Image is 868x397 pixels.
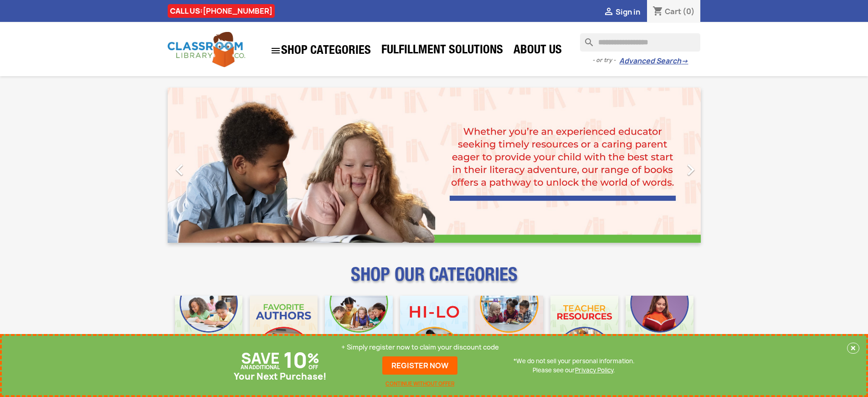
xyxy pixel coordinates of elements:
div: CALL US: [168,4,275,18]
i:  [168,158,191,181]
p: SHOP OUR CATEGORIES [168,272,701,288]
span: → [681,57,688,66]
img: CLC_Phonics_And_Decodables_Mobile.jpg [325,296,393,364]
a: About Us [509,42,566,60]
a:  Sign in [603,7,640,17]
a: Fulfillment Solutions [377,42,508,60]
span: Sign in [616,7,640,17]
img: CLC_Bulk_Mobile.jpg [175,296,243,364]
i: search [580,33,591,44]
i:  [679,158,702,181]
a: Previous [168,88,248,243]
a: [PHONE_NUMBER] [203,6,272,16]
span: (0) [683,6,695,16]
a: Next [621,88,701,243]
i: shopping_cart [652,6,663,17]
a: Advanced Search→ [619,57,688,66]
img: CLC_HiLo_Mobile.jpg [400,296,468,364]
ul: Carousel container [168,88,701,243]
img: CLC_Fiction_Nonfiction_Mobile.jpg [475,296,543,364]
img: Classroom Library Company [168,32,245,67]
span: Cart [665,6,681,16]
i:  [270,45,281,56]
img: CLC_Favorite_Authors_Mobile.jpg [250,296,318,364]
img: CLC_Dyslexia_Mobile.jpg [626,296,693,364]
i:  [603,7,614,18]
a: SHOP CATEGORIES [266,41,375,61]
input: Search [580,33,700,52]
img: CLC_Teacher_Resources_Mobile.jpg [550,296,618,364]
span: - or try - [592,56,619,65]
